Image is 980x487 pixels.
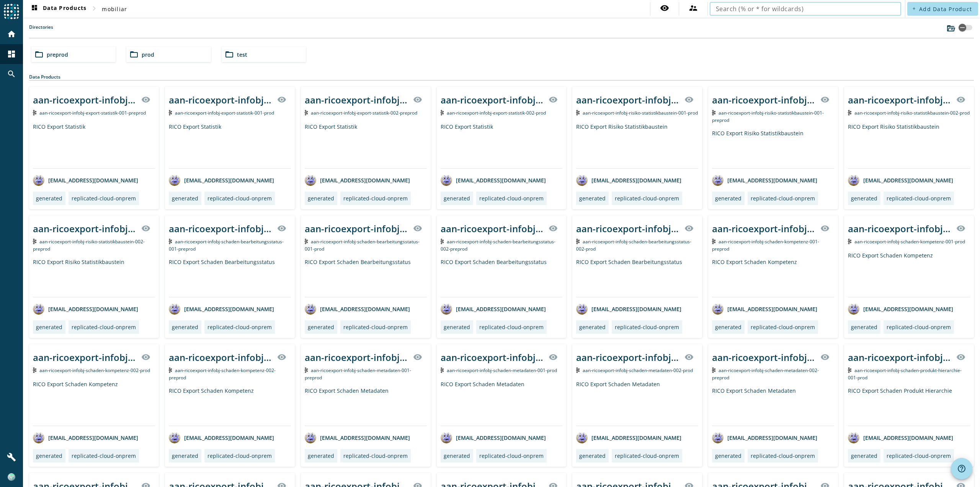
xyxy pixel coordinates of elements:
[576,110,580,115] img: Kafka Topic: aan-ricoexport-infobj-risiko-statistikbaustein-001-prod
[29,24,53,38] label: Directories
[712,387,834,426] div: RICO Export Schaden Metadaten
[820,353,830,362] mat-icon: visibility
[172,323,198,331] div: generated
[33,174,44,186] img: avatar
[684,224,694,233] mat-icon: visibility
[441,432,546,443] div: [EMAIL_ADDRESS][DOMAIN_NAME]
[684,95,694,104] mat-icon: visibility
[207,323,272,331] div: replicated-cloud-onprem
[715,195,742,202] div: generated
[33,93,137,106] div: aan-ricoexport-infobj-export-statistik-001-_stage_
[441,351,544,364] div: aan-ricoexport-infobj-schaden-metadaten-001-_stage_
[142,51,154,58] span: prod
[615,323,679,331] div: replicated-cloud-onprem
[343,195,408,202] div: replicated-cloud-onprem
[848,387,970,426] div: RICO Export Schaden Produkt Hierarchie
[712,367,819,381] span: Kafka Topic: aan-ricoexport-infobj-schaden-metadaten-002-preprod
[33,238,145,252] span: Kafka Topic: aan-ricoexport-infobj-risiko-statistikbaustein-002-preprod
[715,323,742,331] div: generated
[172,195,198,202] div: generated
[851,323,877,331] div: generated
[305,432,410,443] div: [EMAIL_ADDRESS][DOMAIN_NAME]
[444,195,470,202] div: generated
[689,3,698,13] mat-icon: supervisor_account
[848,432,953,443] div: [EMAIL_ADDRESS][DOMAIN_NAME]
[141,353,150,362] mat-icon: visibility
[237,51,247,58] span: test
[549,95,558,104] mat-icon: visibility
[305,123,427,168] div: RICO Export Statistik
[957,464,966,473] mat-icon: help_outline
[36,195,62,202] div: generated
[72,195,136,202] div: replicated-cloud-onprem
[751,452,815,459] div: replicated-cloud-onprem
[305,367,308,373] img: Kafka Topic: aan-ricoexport-infobj-schaden-metadaten-001-preprod
[169,367,172,373] img: Kafka Topic: aan-ricoexport-infobj-schaden-kompetenz-002-preprod
[447,110,546,116] span: Kafka Topic: aan-ricoexport-infobj-export-statistik-002-prod
[99,2,130,16] button: mobiliar
[956,224,965,233] mat-icon: visibility
[712,130,834,168] div: RICO Export Risiko Statistikbaustein
[576,367,580,373] img: Kafka Topic: aan-ricoexport-infobj-schaden-metadaten-002-prod
[441,432,452,443] img: avatar
[919,5,972,13] span: Add Data Product
[169,239,172,244] img: Kafka Topic: aan-ricoexport-infobj-schaden-bearbeitungsstatus-001-preprod
[33,239,36,244] img: Kafka Topic: aan-ricoexport-infobj-risiko-statistikbaustein-002-preprod
[305,303,410,315] div: [EMAIL_ADDRESS][DOMAIN_NAME]
[305,93,408,106] div: aan-ricoexport-infobj-export-statistik-002-_stage_
[225,50,234,59] mat-icon: folder_open
[277,224,286,233] mat-icon: visibility
[848,367,851,373] img: Kafka Topic: aan-ricoexport-infobj-schaden-produkt-hierarchie-001-prod
[169,93,273,106] div: aan-ricoexport-infobj-export-statistik-001-_stage_
[576,432,681,443] div: [EMAIL_ADDRESS][DOMAIN_NAME]
[848,123,970,168] div: RICO Export Risiko Statistikbaustein
[441,303,546,315] div: [EMAIL_ADDRESS][DOMAIN_NAME]
[848,110,851,115] img: Kafka Topic: aan-ricoexport-infobj-risiko-statistikbaustein-002-prod
[33,432,44,443] img: avatar
[712,258,834,297] div: RICO Export Schaden Kompetenz
[277,95,286,104] mat-icon: visibility
[441,174,546,186] div: [EMAIL_ADDRESS][DOMAIN_NAME]
[141,224,150,233] mat-icon: visibility
[712,351,816,364] div: aan-ricoexport-infobj-schaden-metadaten-002-_stage_
[305,303,316,315] img: avatar
[579,195,606,202] div: generated
[615,195,679,202] div: replicated-cloud-onprem
[848,174,859,186] img: avatar
[169,174,180,186] img: avatar
[33,110,36,115] img: Kafka Topic: aan-ricoexport-infobj-export-statistik-001-preprod
[305,110,308,115] img: Kafka Topic: aan-ricoexport-infobj-export-statistik-002-preprod
[441,222,544,235] div: aan-ricoexport-infobj-schaden-bearbeitungsstatus-002-_stage_
[169,258,291,297] div: RICO Export Schaden Bearbeitungsstatus
[583,367,693,374] span: Kafka Topic: aan-ricoexport-infobj-schaden-metadaten-002-prod
[33,367,36,373] img: Kafka Topic: aan-ricoexport-infobj-schaden-kompetenz-002-prod
[33,432,138,443] div: [EMAIL_ADDRESS][DOMAIN_NAME]
[207,195,272,202] div: replicated-cloud-onprem
[854,110,970,116] span: Kafka Topic: aan-ricoexport-infobj-risiko-statistikbaustein-002-prod
[7,69,16,79] mat-icon: search
[712,432,817,443] div: [EMAIL_ADDRESS][DOMAIN_NAME]
[956,95,965,104] mat-icon: visibility
[311,110,417,116] span: Kafka Topic: aan-ricoexport-infobj-export-statistik-002-preprod
[715,452,742,459] div: generated
[169,174,274,186] div: [EMAIL_ADDRESS][DOMAIN_NAME]
[576,238,691,252] span: Kafka Topic: aan-ricoexport-infobj-schaden-bearbeitungsstatus-002-prod
[712,303,817,315] div: [EMAIL_ADDRESS][DOMAIN_NAME]
[549,353,558,362] mat-icon: visibility
[308,452,334,459] div: generated
[848,174,953,186] div: [EMAIL_ADDRESS][DOMAIN_NAME]
[7,49,16,59] mat-icon: dashboard
[441,239,444,244] img: Kafka Topic: aan-ricoexport-infobj-schaden-bearbeitungsstatus-002-preprod
[169,432,274,443] div: [EMAIL_ADDRESS][DOMAIN_NAME]
[169,351,273,364] div: aan-ricoexport-infobj-schaden-kompetenz-002-_stage_
[579,452,606,459] div: generated
[36,323,62,331] div: generated
[36,452,62,459] div: generated
[479,195,544,202] div: replicated-cloud-onprem
[447,367,557,374] span: Kafka Topic: aan-ricoexport-infobj-schaden-metadaten-001-prod
[169,123,291,168] div: RICO Export Statistik
[33,303,44,315] img: avatar
[33,174,138,186] div: [EMAIL_ADDRESS][DOMAIN_NAME]
[47,51,68,58] span: preprod
[7,453,16,462] mat-icon: build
